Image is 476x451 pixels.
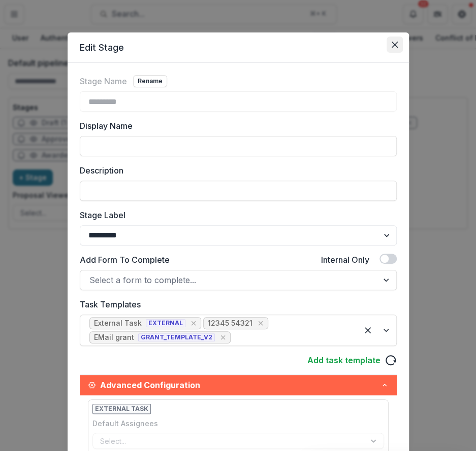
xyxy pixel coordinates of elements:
[80,375,397,395] button: Advanced Configuration
[146,319,185,327] span: EXTERNAL
[385,354,397,366] svg: reload
[208,319,252,328] div: 12345 54321
[80,164,391,177] label: Description
[387,37,403,53] button: Close
[321,254,369,266] label: Internal Only
[80,120,391,132] label: Display Name
[80,75,127,87] label: Stage Name
[133,75,167,87] button: Rename
[68,32,409,63] header: Edit Stage
[94,319,142,328] div: External Task
[80,209,391,221] label: Stage Label
[80,298,391,310] label: Task Templates
[92,404,151,414] span: External Task
[188,318,199,328] div: Remove [object Object]
[218,332,228,342] div: Remove [object Object]
[307,354,380,366] a: Add task template
[94,333,134,342] div: EMail grant
[80,254,170,266] label: Add Form To Complete
[100,379,380,391] span: Advanced Configuration
[256,318,266,328] div: Remove [object Object]
[360,322,376,338] div: Clear selected options
[138,333,215,341] span: GRANT_TEMPLATE_V2
[92,418,378,429] label: Default Assignees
